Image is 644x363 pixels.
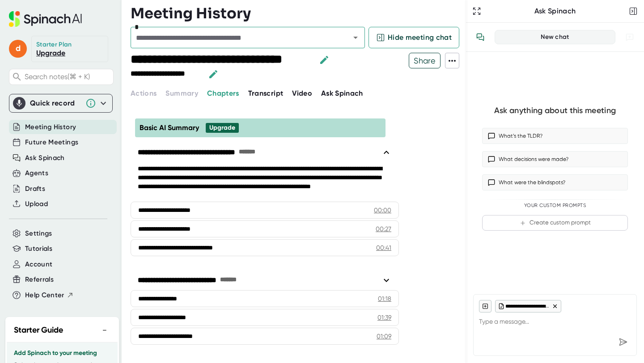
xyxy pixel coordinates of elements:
div: 00:41 [376,243,391,252]
button: View conversation history [471,28,489,46]
div: 01:39 [377,313,391,322]
span: Chapters [207,89,239,97]
span: Video [292,89,312,97]
span: Ask Spinach [321,89,363,97]
button: Account [25,259,52,270]
button: What decisions were made? [482,151,628,167]
a: Upgrade [36,49,65,57]
div: Quick record [13,94,109,112]
button: Drafts [25,184,45,194]
span: Help Center [25,290,64,300]
button: What’s the TLDR? [482,128,628,144]
div: 00:00 [374,206,391,215]
span: Actions [131,89,157,97]
button: What were the blindspots? [482,174,628,190]
button: Hide meeting chat [369,27,459,48]
span: d [9,40,27,58]
h2: Starter Guide [14,324,63,336]
span: Transcript [248,89,284,97]
button: Settings [25,228,52,239]
div: Send message [615,334,631,350]
button: Agents [25,168,48,178]
button: Ask Spinach [321,88,363,99]
button: Video [292,88,312,99]
button: Close conversation sidebar [627,5,640,17]
button: Help Center [25,290,74,300]
span: Basic AI Summary [140,123,199,132]
h3: Meeting History [131,5,251,22]
span: Summary [165,89,198,97]
button: Actions [131,88,157,99]
button: Tutorials [25,244,52,254]
button: Share [409,53,441,68]
div: 01:09 [377,332,391,341]
div: New chat [500,33,610,41]
button: − [99,324,110,337]
div: Upgrade [209,124,235,132]
button: Future Meetings [25,137,78,148]
button: Upload [25,199,48,209]
div: Quick record [30,99,81,108]
button: Ask Spinach [25,153,65,163]
div: 01:18 [378,294,391,303]
button: Referrals [25,274,54,285]
div: Starter Plan [36,41,72,49]
button: Expand to Ask Spinach page [470,5,483,17]
h3: Add Spinach to your meeting [14,350,110,357]
span: Share [409,53,440,68]
button: Create custom prompt [482,215,628,231]
span: Search notes (⌘ + K) [25,72,111,81]
div: Ask Spinach [483,7,627,16]
button: Open [349,31,362,44]
button: Meeting History [25,122,76,132]
div: 00:27 [376,224,391,233]
div: Ask anything about this meeting [494,106,616,116]
span: Hide meeting chat [388,32,452,43]
button: Chapters [207,88,239,99]
button: Transcript [248,88,284,99]
button: Summary [165,88,198,99]
div: Your Custom Prompts [482,203,628,209]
